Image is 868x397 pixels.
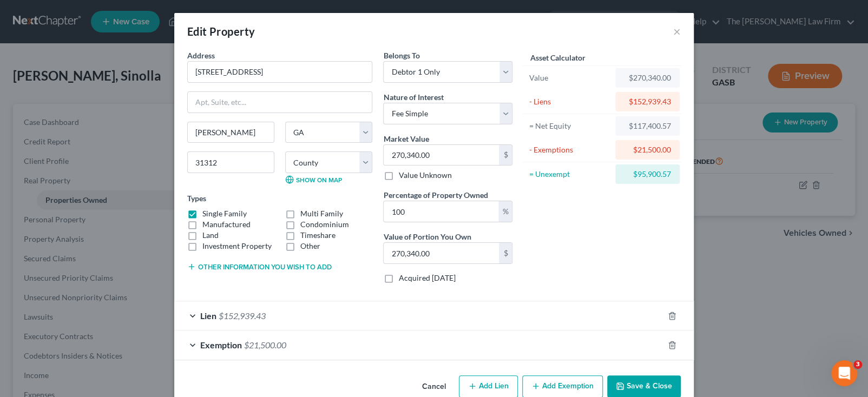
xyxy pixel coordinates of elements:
[853,360,862,369] span: 3
[498,201,512,222] div: %
[529,96,610,107] div: - Liens
[188,62,372,82] input: Enter address...
[187,262,332,271] button: Other information you wish to add
[187,24,255,39] div: Edit Property
[384,145,499,166] input: 0.00
[398,170,451,181] label: Value Unknown
[499,145,512,166] div: $
[624,144,671,155] div: $21,500.00
[529,144,610,155] div: - Exemptions
[624,169,671,180] div: $95,900.57
[398,273,455,283] label: Acquired [DATE]
[202,241,272,252] label: Investment Property
[202,230,219,241] label: Land
[383,133,429,144] label: Market Value
[383,91,443,103] label: Nature of Interest
[383,231,471,242] label: Value of Portion You Own
[187,51,215,60] span: Address
[530,52,585,63] label: Asset Calculator
[384,201,498,222] input: 0.00
[285,175,342,184] a: Show on Map
[300,241,320,252] label: Other
[219,310,266,321] span: $152,939.43
[383,51,419,60] span: Belongs To
[244,340,286,350] span: $21,500.00
[300,230,336,241] label: Timeshare
[200,340,242,350] span: Exemption
[187,151,274,173] input: Enter zip...
[384,243,499,263] input: 0.00
[200,310,216,321] span: Lien
[187,193,206,204] label: Types
[529,121,610,131] div: = Net Equity
[202,219,251,230] label: Manufactured
[300,208,343,219] label: Multi Family
[499,243,512,263] div: $
[624,121,671,131] div: $117,400.57
[831,360,857,386] iframe: Intercom live chat
[529,72,610,83] div: Value
[188,122,274,143] input: Enter city...
[529,169,610,180] div: = Unexempt
[673,25,681,38] button: ×
[624,72,671,83] div: $270,340.00
[300,219,349,230] label: Condominium
[624,96,671,107] div: $152,939.43
[188,92,372,113] input: Apt, Suite, etc...
[202,208,247,219] label: Single Family
[383,189,488,201] label: Percentage of Property Owned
